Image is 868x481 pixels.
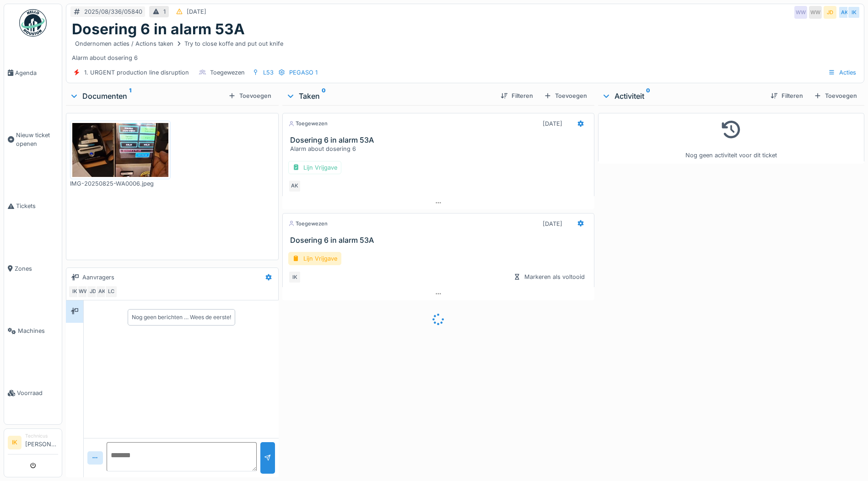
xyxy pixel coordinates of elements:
[290,236,590,245] h3: Dosering 6 in alarm 53A
[810,90,861,102] div: Toevoegen
[288,271,301,283] div: IK
[543,119,562,128] div: [DATE]
[540,90,591,102] div: Toevoegen
[847,6,860,19] div: IK
[77,285,90,298] div: WW
[84,7,142,16] div: 2025/08/336/05840
[132,313,231,321] div: Nog geen berichten … Wees de eerste!
[25,433,58,439] div: Technicus
[72,21,245,38] h1: Dosering 6 in alarm 53A
[4,237,62,299] a: Zones
[4,362,62,424] a: Voorraad
[288,161,341,174] div: Lijn Vrijgave
[70,179,171,188] div: IMG-20250825-WA0006.jpeg
[543,219,562,228] div: [DATE]
[290,144,590,153] div: Alarm about dosering 6
[129,91,131,102] sup: 1
[70,91,225,102] div: Documenten
[286,91,493,102] div: Taken
[210,68,245,77] div: Toegewezen
[72,38,858,62] div: Alarm about dosering 6
[163,7,166,16] div: 1
[4,104,62,175] a: Nieuw ticket openen
[96,285,108,298] div: AK
[510,271,588,283] div: Markeren als voltooid
[16,202,58,210] span: Tickets
[8,433,58,454] a: IK Technicus[PERSON_NAME]
[18,326,58,335] span: Machines
[809,6,822,19] div: WW
[187,7,206,16] div: [DATE]
[105,285,118,298] div: LC
[16,131,58,148] span: Nieuw ticket openen
[15,264,58,273] span: Zones
[72,123,168,177] img: ijwbuab73afw9gs78zybom31nfq5
[824,6,836,19] div: JD
[17,389,58,397] span: Voorraad
[602,91,763,102] div: Activiteit
[4,300,62,362] a: Machines
[767,90,807,102] div: Filteren
[838,6,851,19] div: AK
[497,90,537,102] div: Filteren
[824,66,860,79] div: Acties
[288,180,301,192] div: AK
[288,252,341,265] div: Lijn Vrijgave
[322,91,326,102] sup: 0
[19,9,47,37] img: Badge_color-CXgf-gQk.svg
[84,68,189,77] div: 1. URGENT production line disruption
[646,91,650,102] sup: 0
[4,175,62,237] a: Tickets
[68,285,81,298] div: IK
[15,69,58,77] span: Agenda
[4,42,62,104] a: Agenda
[75,39,283,48] div: Ondernomen acties / Actions taken Try to close koffe and put out knife
[794,6,807,19] div: WW
[263,68,274,77] div: L53
[225,90,275,102] div: Toevoegen
[86,285,99,298] div: JD
[289,68,318,77] div: PEGASO 1
[288,120,328,128] div: Toegewezen
[288,220,328,228] div: Toegewezen
[25,433,58,452] li: [PERSON_NAME]
[604,117,858,160] div: Nog geen activiteit voor dit ticket
[8,436,22,449] li: IK
[82,273,114,282] div: Aanvragers
[290,136,590,144] h3: Dosering 6 in alarm 53A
